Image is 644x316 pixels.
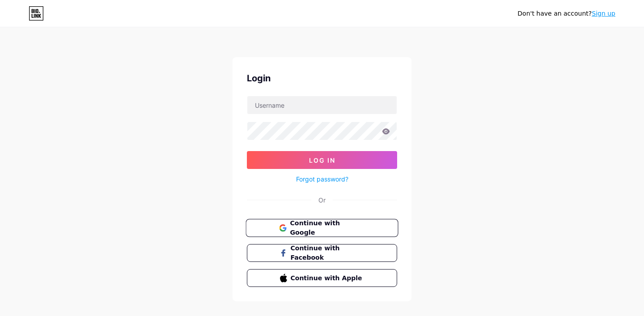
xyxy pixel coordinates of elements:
div: Or [318,195,326,205]
button: Log In [247,151,397,169]
span: Log In [309,156,335,164]
span: Continue with Google [290,219,364,238]
a: Continue with Google [247,219,397,237]
button: Continue with Apple [247,269,397,287]
button: Continue with Google [246,219,398,237]
input: Username [247,96,397,114]
span: Continue with Apple [291,274,364,283]
div: Login [247,72,397,85]
button: Continue with Facebook [247,244,397,262]
span: Continue with Facebook [291,244,364,262]
a: Sign up [592,10,615,17]
a: Forgot password? [296,174,348,184]
div: Don't have an account? [517,9,615,18]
